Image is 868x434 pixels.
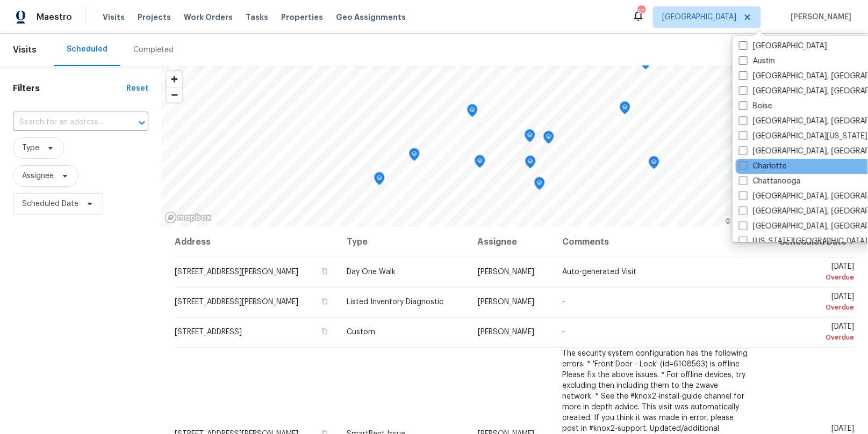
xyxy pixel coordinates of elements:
[175,328,242,336] span: [STREET_ADDRESS]
[320,297,329,306] button: Copy Address
[409,148,420,165] div: Map marker
[167,87,182,102] button: Zoom out
[726,218,755,225] a: Mapbox
[525,156,536,172] div: Map marker
[37,12,72,23] span: Maestro
[766,263,855,283] span: [DATE]
[336,12,406,23] span: Geo Assignments
[320,267,329,276] button: Copy Address
[175,298,298,306] span: [STREET_ADDRESS][PERSON_NAME]
[525,129,535,146] div: Map marker
[246,13,268,21] span: Tasks
[320,327,329,336] button: Copy Address
[138,12,171,23] span: Projects
[739,161,787,172] label: Charlotte
[739,41,827,52] label: [GEOGRAPHIC_DATA]
[134,115,149,130] button: Open
[22,143,39,153] span: Type
[13,83,126,94] h1: Filters
[22,171,54,181] span: Assignee
[164,211,212,224] a: Mapbox homepage
[374,172,385,189] div: Map marker
[467,104,478,121] div: Map marker
[649,156,659,173] div: Map marker
[175,268,298,276] span: [STREET_ADDRESS][PERSON_NAME]
[739,56,775,67] label: Austin
[475,155,485,172] div: Map marker
[758,227,855,257] th: Scheduled Date ↑
[766,332,855,343] div: Overdue
[478,328,534,336] span: [PERSON_NAME]
[174,227,338,257] th: Address
[637,6,645,17] div: 52
[167,87,182,102] span: Zoom out
[347,268,396,276] span: Day One Walk
[739,176,801,187] label: Chattanooga
[620,101,630,118] div: Map marker
[22,198,78,209] span: Scheduled Date
[167,71,182,87] button: Zoom in
[347,328,375,336] span: Custom
[787,12,852,23] span: [PERSON_NAME]
[469,227,554,257] th: Assignee
[126,83,148,94] div: Reset
[133,45,174,55] div: Completed
[766,272,855,283] div: Overdue
[478,268,534,276] span: [PERSON_NAME]
[338,227,469,257] th: Type
[766,293,855,313] span: [DATE]
[739,101,772,112] label: Boise
[766,302,855,313] div: Overdue
[554,227,758,257] th: Comments
[562,328,565,336] span: -
[281,12,323,23] span: Properties
[534,177,545,194] div: Map marker
[543,131,554,148] div: Map marker
[103,12,125,23] span: Visits
[347,298,443,306] span: Listed Inventory Diagnostic
[766,323,855,343] span: [DATE]
[562,298,565,306] span: -
[13,38,37,62] span: Visits
[562,268,636,276] span: Auto-generated Visit
[67,44,107,55] div: Scheduled
[13,114,118,131] input: Search for an address...
[184,12,233,23] span: Work Orders
[478,298,534,306] span: [PERSON_NAME]
[662,12,736,23] span: [GEOGRAPHIC_DATA]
